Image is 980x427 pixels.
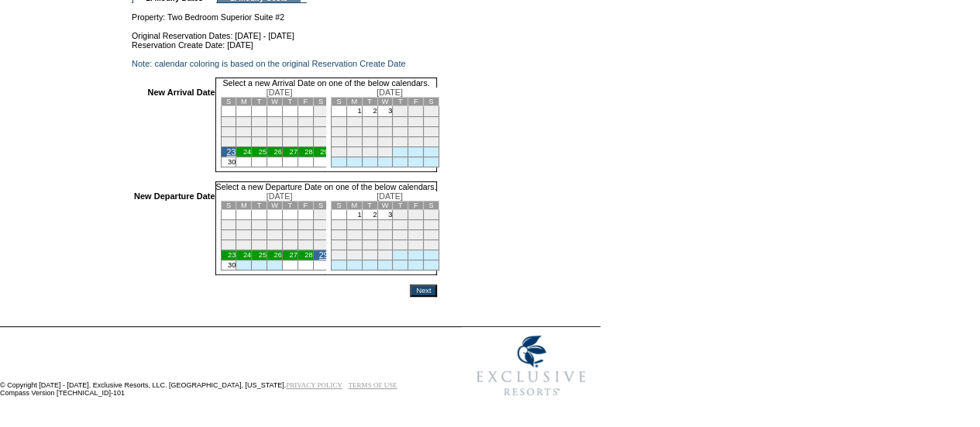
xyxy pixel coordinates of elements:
[377,220,393,230] td: 10
[286,381,342,389] a: PRIVACY POLICY
[377,116,393,126] td: 10
[215,77,438,88] td: Select a new Arrival Date on one of the below calendars.
[282,136,297,146] td: 20
[377,250,393,260] td: 31
[331,220,346,230] td: 7
[236,230,252,240] td: 10
[331,201,346,209] td: S
[377,106,393,116] td: 3
[215,181,438,191] td: Select a new Departure Date on one of the below calendars.
[331,230,346,240] td: 14
[236,220,252,230] td: 3
[236,136,252,146] td: 17
[221,98,236,106] td: S
[236,250,252,260] td: 24
[221,220,236,230] td: 2
[266,191,293,201] span: [DATE]
[346,126,362,136] td: 15
[252,98,267,106] td: T
[393,106,408,116] td: 4
[349,381,397,389] a: TERMS OF USE
[462,327,600,405] img: Exclusive Resorts
[236,116,252,126] td: 3
[221,250,236,260] td: 23
[408,240,424,250] td: 26
[252,230,267,240] td: 11
[331,126,346,136] td: 14
[408,230,424,240] td: 19
[408,210,424,220] td: 5
[346,116,362,126] td: 8
[236,146,252,157] td: 24
[297,116,313,126] td: 7
[346,146,362,157] td: 29
[252,116,267,126] td: 4
[134,191,215,276] td: New Departure Date
[346,220,362,230] td: 8
[134,88,215,172] td: New Arrival Date
[408,98,424,106] td: F
[236,201,252,209] td: M
[313,116,328,126] td: 8
[221,157,236,167] td: 30
[377,230,393,240] td: 17
[346,210,362,220] td: 1
[377,88,403,97] span: [DATE]
[267,250,283,260] td: 26
[267,201,283,209] td: W
[236,98,252,106] td: M
[282,98,297,106] td: T
[267,136,283,146] td: 19
[313,98,328,106] td: S
[282,126,297,136] td: 13
[362,210,377,220] td: 2
[252,250,267,260] td: 25
[282,230,297,240] td: 13
[377,201,393,209] td: W
[393,230,408,240] td: 18
[393,126,408,136] td: 18
[346,250,362,260] td: 29
[267,230,283,240] td: 12
[408,220,424,230] td: 12
[252,146,267,157] td: 25
[362,116,377,126] td: 9
[346,98,362,106] td: M
[424,210,439,220] td: 6
[132,22,437,40] td: Original Reservation Dates: [DATE] - [DATE]
[424,98,439,106] td: S
[362,126,377,136] td: 16
[297,201,313,209] td: F
[282,146,297,157] td: 27
[221,240,236,250] td: 16
[362,106,377,116] td: 2
[424,201,439,209] td: S
[282,220,297,230] td: 6
[408,126,424,136] td: 19
[236,240,252,250] td: 17
[313,126,328,136] td: 15
[282,201,297,209] td: T
[266,88,293,97] span: [DATE]
[313,230,328,240] td: 15
[424,136,439,146] td: 27
[424,240,439,250] td: 27
[424,220,439,230] td: 13
[252,201,267,209] td: T
[393,98,408,106] td: T
[297,250,313,260] td: 28
[362,201,377,209] td: T
[362,136,377,146] td: 23
[331,116,346,126] td: 7
[362,220,377,230] td: 9
[267,126,283,136] td: 12
[297,126,313,136] td: 14
[377,240,393,250] td: 24
[132,40,437,50] td: Reservation Create Date: [DATE]
[346,106,362,116] td: 1
[221,136,236,146] td: 16
[331,146,346,157] td: 28
[297,98,313,106] td: F
[331,240,346,250] td: 21
[408,201,424,209] td: F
